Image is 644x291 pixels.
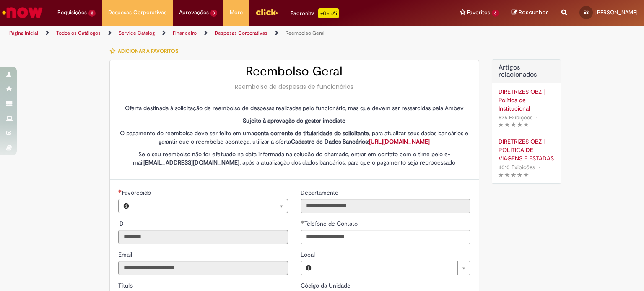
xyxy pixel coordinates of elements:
[595,9,638,16] span: [PERSON_NAME]
[316,261,470,275] a: Limpar campo Local
[301,281,352,290] label: Somente leitura - Código da Unidade
[304,220,359,227] span: Telefone de Contato
[173,30,197,36] a: Financeiro
[119,199,134,213] button: Favorecido, Visualizar este registro
[230,8,243,17] span: More
[499,64,554,79] h3: Artigos relacionados
[109,42,183,60] button: Adicionar a Favoritos
[179,8,209,17] span: Aprovações
[301,282,352,289] span: Somente leitura - Código da Unidade
[499,164,535,171] span: 4010 Exibições
[118,189,122,193] span: Necessários
[318,8,339,18] p: +GenAi
[118,129,470,146] p: O pagamento do reembolso deve ser feito em uma , para atualizar seus dados bancários e garantir q...
[6,26,423,41] ul: Trilhas de página
[301,261,316,275] button: Local, Visualizar este registro
[118,219,125,228] label: Somente leitura - ID
[492,10,499,17] span: 6
[118,261,288,275] input: Email
[255,6,278,18] img: click_logo_yellow_360x200.png
[122,189,153,196] span: Necessários - Favorecido
[118,282,135,289] span: Somente leitura - Título
[118,48,178,54] span: Adicionar a Favoritos
[467,8,490,17] span: Favoritos
[291,8,339,18] div: Padroniza
[301,220,304,224] span: Obrigatório Preenchido
[134,199,288,213] a: Limpar campo Favorecido
[369,138,430,145] a: [URL][DOMAIN_NAME]
[301,188,340,197] label: Somente leitura - Departamento
[118,150,470,167] p: Se o seu reembolso não for efetuado na data informada na solução do chamado, entrar em contato co...
[301,230,470,244] input: Telefone de Contato
[56,30,101,36] a: Todos os Catálogos
[118,82,470,91] div: Reembolso de despesas de funcionários
[537,162,542,173] span: •
[57,8,87,17] span: Requisições
[118,64,470,78] h2: Reembolso Geral
[254,129,369,137] strong: conta corrente de titularidade do solicitante
[584,10,589,15] span: ES
[301,251,317,258] span: Local
[301,199,470,213] input: Departamento
[499,114,532,121] span: 826 Exibições
[118,220,125,227] span: Somente leitura - ID
[301,189,340,196] span: Somente leitura - Departamento
[108,8,166,17] span: Despesas Corporativas
[499,88,554,113] a: DIRETRIZES OBZ | Política de Institucional
[118,104,470,112] p: Oferta destinada à solicitação de reembolso de despesas realizadas pelo funcionário, mas que deve...
[512,9,549,17] a: Rascunhos
[119,30,155,36] a: Service Catalog
[534,112,539,123] span: •
[1,4,44,21] img: ServiceNow
[118,230,288,244] input: ID
[215,30,267,36] a: Despesas Corporativas
[499,137,554,162] a: DIRETRIZES OBZ | POLÍTICA DE VIAGENS E ESTADAS
[210,10,218,17] span: 3
[519,8,549,16] span: Rascunhos
[291,138,430,145] strong: Cadastro de Dados Bancários:
[118,250,134,259] label: Somente leitura - Email
[243,117,345,124] strong: Sujeito à aprovação do gestor imediato
[286,30,325,36] a: Reembolso Geral
[118,251,134,258] span: Somente leitura - Email
[88,10,96,17] span: 3
[9,30,38,36] a: Página inicial
[143,159,239,166] strong: [EMAIL_ADDRESS][DOMAIN_NAME]
[118,281,135,290] label: Somente leitura - Título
